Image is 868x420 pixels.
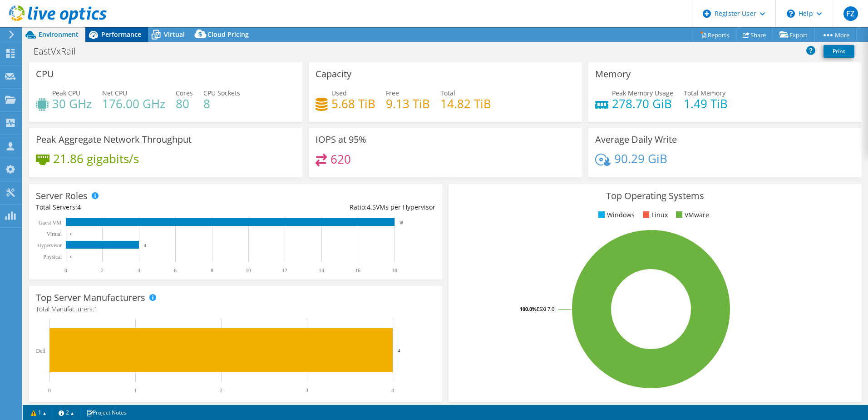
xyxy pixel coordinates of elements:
[176,99,193,109] h4: 80
[814,28,857,42] a: More
[674,210,709,220] li: VMware
[53,154,139,164] h4: 21.86 gigabits/s
[144,243,146,248] text: 4
[330,154,351,164] h4: 620
[101,267,104,274] text: 2
[787,10,795,18] svg: \n
[102,89,127,97] span: Net CPU
[596,210,635,220] li: Windows
[220,387,222,394] text: 2
[203,89,240,97] span: CPU Sockets
[43,254,62,260] text: Physical
[773,28,815,42] a: Export
[282,267,287,274] text: 12
[246,267,251,274] text: 10
[398,348,400,353] text: 4
[48,387,51,394] text: 0
[595,135,677,145] h3: Average Daily Write
[355,267,360,274] text: 16
[70,255,73,259] text: 0
[47,231,62,237] text: Virtual
[440,89,455,97] span: Total
[36,293,145,303] h3: Top Server Manufacturers
[138,267,140,274] text: 4
[612,89,673,97] span: Peak Memory Usage
[164,30,185,39] span: Virtual
[684,89,725,97] span: Total Memory
[306,387,308,394] text: 3
[386,99,430,109] h4: 9.13 TiB
[319,267,324,274] text: 14
[595,69,631,79] h3: Memory
[367,203,376,211] span: 4.5
[843,6,858,21] span: FZ
[316,135,366,145] h3: IOPS at 95%
[64,267,67,274] text: 0
[641,210,668,220] li: Linux
[211,267,213,274] text: 8
[30,46,90,56] h1: EastVxRail
[391,387,394,394] text: 4
[36,202,236,212] div: Total Servers:
[134,387,137,394] text: 1
[824,45,854,58] a: Print
[36,191,88,201] h3: Server Roles
[236,202,435,212] div: Ratio: VMs per Hypervisor
[520,305,537,312] tspan: 100.0%
[736,28,773,42] a: Share
[94,305,98,313] span: 1
[176,89,193,97] span: Cores
[70,232,73,236] text: 0
[101,30,141,39] span: Performance
[77,203,81,211] span: 4
[36,69,54,79] h3: CPU
[39,30,79,39] span: Environment
[52,89,80,97] span: Peak CPU
[25,407,53,418] a: 1
[316,69,351,79] h3: Capacity
[392,267,397,274] text: 18
[52,407,80,418] a: 2
[455,191,855,201] h3: Top Operating Systems
[36,304,435,314] h4: Total Manufacturers:
[80,407,133,418] a: Project Notes
[203,99,240,109] h4: 8
[537,305,554,312] tspan: ESXi 7.0
[612,99,673,109] h4: 278.70 GiB
[399,220,404,225] text: 18
[39,220,61,226] text: Guest VM
[331,89,347,97] span: Used
[174,267,177,274] text: 6
[684,99,728,109] h4: 1.49 TiB
[102,99,165,109] h4: 176.00 GHz
[386,89,399,97] span: Free
[207,30,249,39] span: Cloud Pricing
[440,99,491,109] h4: 14.82 TiB
[36,348,45,354] text: Dell
[52,99,92,109] h4: 30 GHz
[614,154,667,164] h4: 90.29 GiB
[36,135,192,145] h3: Peak Aggregate Network Throughput
[37,242,62,249] text: Hypervisor
[693,28,736,42] a: Reports
[331,99,375,109] h4: 5.68 TiB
